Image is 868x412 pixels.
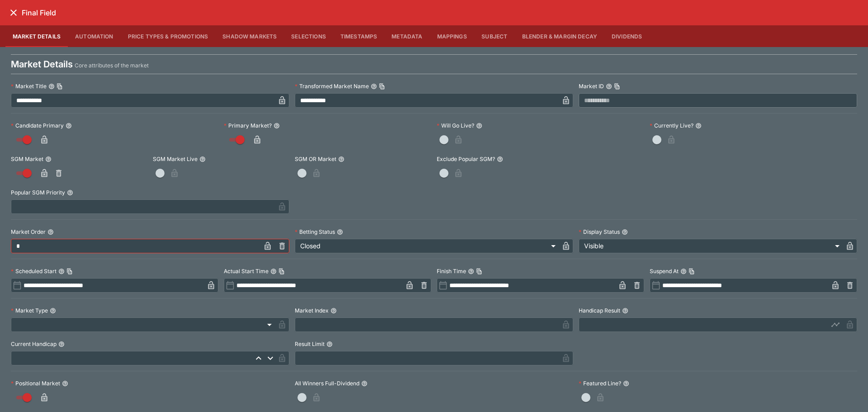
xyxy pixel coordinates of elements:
[5,25,68,47] button: Market Details
[474,25,515,47] button: Subject
[295,155,336,163] p: SGM OR Market
[622,229,628,235] button: Display Status
[11,379,60,387] p: Positional Market
[58,268,65,275] button: Scheduled StartCopy To Clipboard
[579,379,621,387] p: Featured Line?
[371,83,377,90] button: Transformed Market NameCopy To Clipboard
[379,83,385,90] button: Copy To Clipboard
[650,122,693,129] p: Currently Live?
[284,25,333,47] button: Selections
[11,189,65,196] p: Popular SGM Priority
[199,156,206,162] button: SGM Market Live
[338,156,344,162] button: SGM OR Market
[337,229,343,235] button: Betting Status
[57,83,63,90] button: Copy To Clipboard
[295,340,325,348] p: Result Limit
[330,308,337,314] button: Market Index
[468,268,474,275] button: Finish TimeCopy To Clipboard
[11,307,48,314] p: Market Type
[67,189,73,196] button: Popular SGM Priority
[515,25,604,47] button: Blender & Margin Decay
[68,25,121,47] button: Automation
[274,123,280,129] button: Primary Market?
[614,83,620,90] button: Copy To Clipboard
[295,307,329,314] p: Market Index
[326,341,333,347] button: Result Limit
[623,380,629,387] button: Featured Line?
[295,239,559,253] div: Closed
[11,340,57,348] p: Current Handicap
[333,25,385,47] button: Timestamps
[295,228,335,236] p: Betting Status
[579,239,843,253] div: Visible
[75,61,149,70] p: Core attributes of the market
[224,267,269,275] p: Actual Start Time
[579,82,604,90] p: Market ID
[66,123,72,129] button: Candidate Primary
[278,268,285,275] button: Copy To Clipboard
[295,82,369,90] p: Transformed Market Name
[579,228,620,236] p: Display Status
[11,228,46,236] p: Market Order
[680,268,687,275] button: Suspend AtCopy To Clipboard
[11,267,57,275] p: Scheduled Start
[437,122,474,129] p: Will Go Live?
[48,83,55,90] button: Market TitleCopy To Clipboard
[437,267,466,275] p: Finish Time
[58,341,65,347] button: Current Handicap
[5,5,22,21] button: close
[270,268,277,275] button: Actual Start TimeCopy To Clipboard
[153,155,198,163] p: SGM Market Live
[695,123,702,129] button: Currently Live?
[497,156,503,162] button: Exclude Popular SGM?
[66,268,73,275] button: Copy To Clipboard
[45,156,52,162] button: SGM Market
[437,155,495,163] p: Exclude Popular SGM?
[430,25,474,47] button: Mappings
[224,122,272,129] p: Primary Market?
[689,268,695,275] button: Copy To Clipboard
[361,380,368,387] button: All Winners Full-Dividend
[121,25,216,47] button: Price Types & Promotions
[11,58,73,70] h4: Market Details
[622,308,628,314] button: Handicap Result
[579,307,620,314] p: Handicap Result
[295,379,359,387] p: All Winners Full-Dividend
[384,25,429,47] button: Metadata
[11,122,64,129] p: Candidate Primary
[215,25,284,47] button: Shadow Markets
[22,8,56,18] h6: Final Field
[604,25,649,47] button: Dividends
[476,123,482,129] button: Will Go Live?
[50,308,56,314] button: Market Type
[47,229,54,235] button: Market Order
[606,83,612,90] button: Market IDCopy To Clipboard
[11,82,47,90] p: Market Title
[11,155,43,163] p: SGM Market
[650,267,679,275] p: Suspend At
[62,380,68,387] button: Positional Market
[476,268,482,275] button: Copy To Clipboard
